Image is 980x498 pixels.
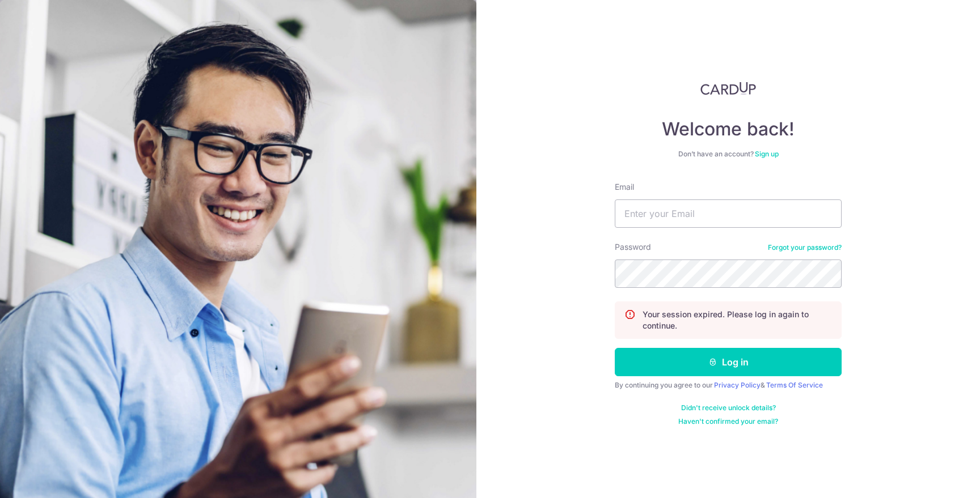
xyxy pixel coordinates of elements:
[678,417,778,426] a: Haven't confirmed your email?
[768,243,842,252] a: Forgot your password?
[615,199,842,228] input: Enter your Email
[615,150,842,159] div: Don’t have an account?
[615,181,634,193] label: Email
[766,381,823,389] a: Terms Of Service
[643,309,832,331] p: Your session expired. Please log in again to continue.
[615,381,842,390] div: By continuing you agree to our &
[615,241,651,253] label: Password
[615,118,842,141] h4: Welcome back!
[615,348,842,376] button: Log in
[714,381,761,389] a: Privacy Policy
[755,150,779,158] a: Sign up
[681,403,776,412] a: Didn't receive unlock details?
[700,82,756,95] img: CardUp Logo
